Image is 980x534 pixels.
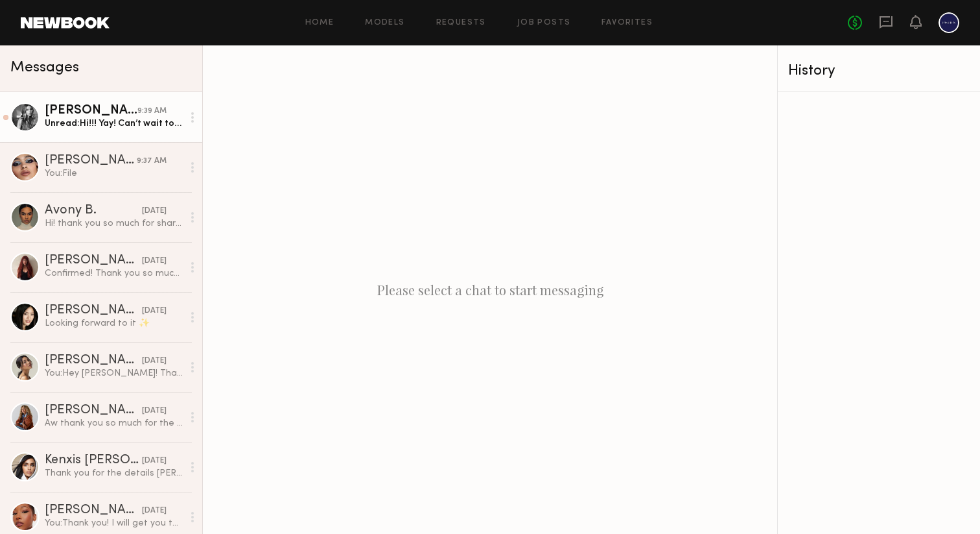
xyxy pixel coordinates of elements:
[45,104,137,117] div: [PERSON_NAME]
[45,304,142,317] div: [PERSON_NAME]
[45,317,183,330] div: Looking forward to it ✨
[45,154,137,167] div: [PERSON_NAME]
[137,105,167,117] div: 9:39 AM
[45,504,142,517] div: [PERSON_NAME]
[45,354,142,367] div: [PERSON_NAME]
[305,19,334,27] a: Home
[45,367,183,380] div: You: Hey [PERSON_NAME]! Thank you so much for your time and energy on the photoshoot. The whole t...
[45,467,183,479] div: Thank you for the details [PERSON_NAME]! I would to work with your team on this campaign. Would y...
[45,267,183,280] div: Confirmed! Thank you so much and so excited to work with the Pashion team! ☺️
[45,404,142,417] div: [PERSON_NAME]
[45,454,142,467] div: Kenxis [PERSON_NAME]
[142,355,167,367] div: [DATE]
[142,505,167,517] div: [DATE]
[45,517,183,529] div: You: Thank you! I will get you that folder of photos sent soon! :)
[142,405,167,417] div: [DATE]
[45,254,142,267] div: [PERSON_NAME]
[45,117,183,130] div: Unread: Hi!!! Yay! Can’t wait to see you all! Here is my number if you’d prefer to text me as wel...
[137,155,167,167] div: 9:37 AM
[142,205,167,217] div: [DATE]
[142,255,167,267] div: [DATE]
[142,305,167,317] div: [DATE]
[142,455,167,467] div: [DATE]
[365,19,404,27] a: Models
[45,417,183,430] div: Aw thank you so much for the kind message. It was so nice to work with you [DEMOGRAPHIC_DATA] aga...
[45,217,183,230] div: Hi! thank you so much for sharing the results and again thank you for the great shoot, everything...
[10,60,79,75] span: Messages
[517,19,571,27] a: Job Posts
[45,167,183,180] div: You: File
[45,204,142,217] div: Avony B.
[788,64,970,79] div: History
[203,45,777,534] div: Please select a chat to start messaging
[601,19,653,27] a: Favorites
[436,19,486,27] a: Requests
